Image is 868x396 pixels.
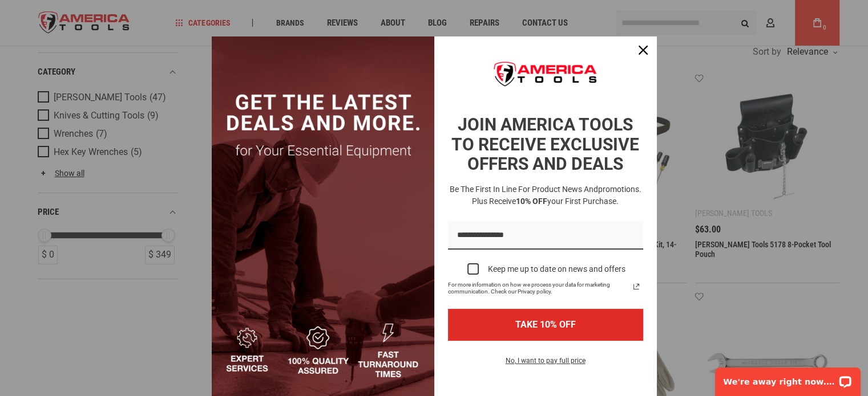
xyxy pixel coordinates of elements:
div: Keep me up to date on news and offers [488,264,625,274]
button: TAKE 10% OFF [448,309,643,340]
strong: JOIN AMERICA TOOLS TO RECEIVE EXCLUSIVE OFFERS AND DEALS [451,115,639,174]
span: promotions. Plus receive your first purchase. [472,185,641,206]
a: Read our Privacy Policy [629,280,643,293]
button: Close [629,36,657,64]
strong: 10% OFF [516,197,547,206]
button: No, I want to pay full price [496,354,595,374]
svg: close icon [639,46,648,55]
input: Email field [448,221,643,250]
svg: link icon [629,280,643,293]
h3: Be the first in line for product news and [446,183,645,207]
iframe: LiveChat chat widget [708,360,868,396]
span: For more information on how we process your data for marketing communication. Check our Privacy p... [448,281,629,295]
